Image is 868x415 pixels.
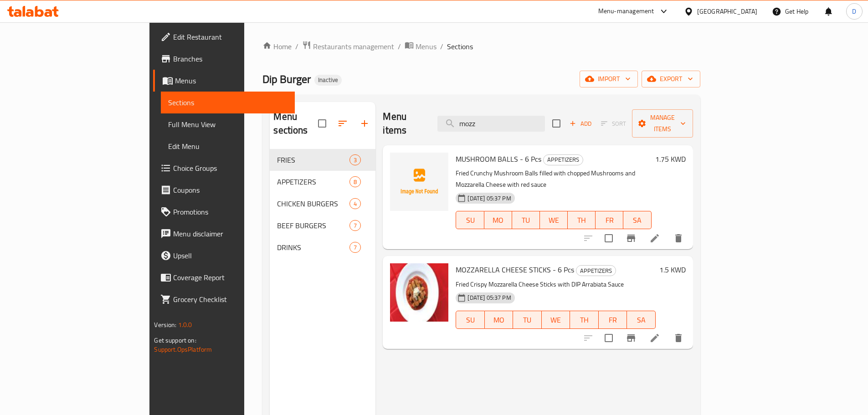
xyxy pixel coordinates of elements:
[273,110,318,137] h2: Menu sections
[456,263,574,277] span: MOZZARELLA CHEESE STICKS - 6 Pcs
[576,265,616,276] div: APPETIZERS
[173,53,287,64] span: Branches
[540,211,568,229] button: WE
[627,311,655,329] button: SA
[447,41,473,52] span: Sections
[437,116,545,132] input: search
[153,266,294,288] a: Coverage Report
[571,214,592,227] span: TH
[632,109,693,138] button: Manage items
[350,221,360,230] span: 7
[599,311,627,329] button: FR
[620,327,642,349] button: Branch-specific-item
[649,233,660,244] a: Edit menu item
[595,117,632,131] span: Select section first
[587,73,631,85] span: import
[596,211,623,229] button: FR
[383,110,426,137] h2: Menu items
[544,154,583,165] span: APPETIZERS
[405,41,437,52] a: Menus
[161,113,294,135] a: Full Menu View
[390,153,448,211] img: MUSHROOM BALLS - 6 Pcs
[631,313,652,327] span: SA
[270,193,375,215] div: CHICKEN BURGERS4
[270,171,375,193] div: APPETIZERS8
[456,279,655,290] p: Fried Crispy Mozzarella Cheese Sticks with DIP Arrabiata Sauce
[350,243,360,252] span: 7
[513,311,541,329] button: TU
[314,76,342,84] span: Inactive
[349,242,361,253] div: items
[485,311,513,329] button: MO
[173,206,287,217] span: Promotions
[580,71,638,87] button: import
[270,215,375,236] div: BEEF BURGERS7
[153,70,294,92] a: Menus
[544,214,564,227] span: WE
[153,245,294,266] a: Upsell
[574,313,595,327] span: TH
[173,272,287,283] span: Coverage Report
[168,97,287,108] span: Sections
[173,294,287,305] span: Grocery Checklist
[270,145,375,262] nav: Menu sections
[566,117,595,131] button: Add
[153,223,294,245] a: Menu disclaimer
[153,288,294,310] a: Grocery Checklist
[277,242,349,253] span: DRINKS
[668,327,689,349] button: delete
[623,211,651,229] button: SA
[168,141,287,152] span: Edit Menu
[566,117,595,131] span: Add item
[313,41,394,52] span: Restaurants management
[416,41,437,52] span: Menus
[649,73,693,85] span: export
[153,201,294,223] a: Promotions
[602,313,623,327] span: FR
[697,6,757,16] div: [GEOGRAPHIC_DATA]
[262,41,700,52] nav: breadcrumb
[270,149,375,171] div: FRIES3
[161,135,294,157] a: Edit Menu
[390,263,448,322] img: MOZZARELLA CHEESE STICKS - 6 Pcs
[173,31,287,42] span: Edit Restaurant
[153,48,294,70] a: Branches
[350,156,360,164] span: 3
[153,157,294,179] a: Choice Groups
[173,228,287,239] span: Menu disclaimer
[649,333,660,343] a: Edit menu item
[599,229,618,248] span: Select to update
[620,227,642,249] button: Branch-specific-item
[154,319,176,331] span: Version:
[173,184,287,195] span: Coupons
[599,214,620,227] span: FR
[517,313,538,327] span: TU
[542,311,570,329] button: WE
[161,92,294,113] a: Sections
[543,154,583,165] div: APPETIZERS
[545,313,566,327] span: WE
[576,266,616,276] span: APPETIZERS
[852,6,856,16] span: D
[270,236,375,258] div: DRINKS7
[655,153,686,165] h6: 1.75 KWD
[440,41,443,52] li: /
[598,6,654,17] div: Menu-management
[178,319,192,331] span: 1.0.0
[464,194,514,203] span: [DATE] 05:37 PM
[659,263,686,276] h6: 1.5 KWD
[599,328,618,348] span: Select to update
[277,198,349,209] span: CHICKEN BURGERS
[350,178,360,186] span: 8
[488,313,509,327] span: MO
[277,220,349,231] span: BEEF BURGERS
[154,334,196,346] span: Get support on:
[277,176,349,187] span: APPETIZERS
[460,313,481,327] span: SU
[642,71,700,87] button: export
[350,200,360,208] span: 4
[168,119,287,130] span: Full Menu View
[456,211,484,229] button: SU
